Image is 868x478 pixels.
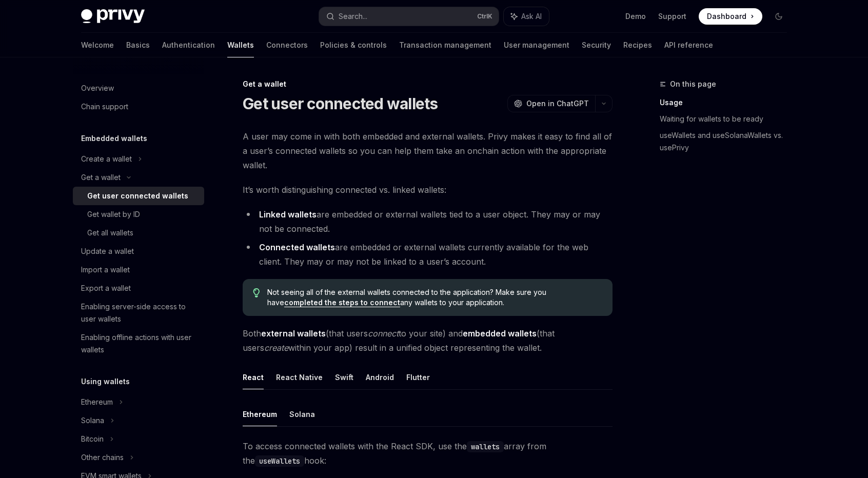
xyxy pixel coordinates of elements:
[289,402,315,426] button: Solana
[660,94,795,111] a: Usage
[81,245,134,257] div: Update a wallet
[339,10,367,23] div: Search...
[467,441,504,452] code: wallets
[463,328,537,338] strong: embedded wallets
[664,33,713,57] a: API reference
[81,171,121,184] div: Get a wallet
[73,97,204,116] a: Chain support
[243,240,613,269] li: are embedded or external wallets currently available for the web client. They may or may not be l...
[276,365,323,389] button: React Native
[259,242,335,252] strong: Connected wallets
[227,33,254,57] a: Wallets
[504,7,549,26] button: Ask AI
[660,127,795,156] a: useWallets and useSolanaWallets vs. usePrivy
[267,287,602,308] span: Not seeing all of the external wallets connected to the application? Make sure you have any walle...
[771,8,787,25] button: Toggle dark mode
[521,11,542,22] span: Ask AI
[73,242,204,261] a: Update a wallet
[368,328,399,338] em: connect
[81,451,124,464] div: Other chains
[582,33,611,57] a: Security
[87,208,140,221] div: Get wallet by ID
[259,209,317,220] strong: Linked wallets
[81,414,104,427] div: Solana
[335,365,353,389] button: Swift
[477,12,492,21] span: Ctrl K
[73,328,204,359] a: Enabling offline actions with user wallets
[243,326,613,355] span: Both (that users to your site) and (that users within your app) result in a unified object repres...
[707,11,746,22] span: Dashboard
[73,205,204,224] a: Get wallet by ID
[81,375,130,388] h5: Using wallets
[87,227,133,239] div: Get all wallets
[243,207,613,236] li: are embedded or external wallets tied to a user object. They may or may not be connected.
[81,33,114,57] a: Welcome
[658,11,686,22] a: Support
[81,433,104,445] div: Bitcoin
[81,264,130,276] div: Import a wallet
[660,111,795,127] a: Waiting for wallets to be ready
[625,11,646,22] a: Demo
[670,78,716,90] span: On this page
[504,33,569,57] a: User management
[253,288,260,297] svg: Tip
[243,183,613,197] span: It’s worth distinguishing connected vs. linked wallets:
[623,33,652,57] a: Recipes
[81,153,132,165] div: Create a wallet
[73,261,204,279] a: Import a wallet
[81,82,114,94] div: Overview
[73,297,204,328] a: Enabling server-side access to user wallets
[266,33,308,57] a: Connectors
[243,402,277,426] button: Ethereum
[81,301,198,325] div: Enabling server-side access to user wallets
[73,79,204,97] a: Overview
[81,396,113,408] div: Ethereum
[264,343,288,353] em: create
[73,187,204,205] a: Get user connected wallets
[699,8,762,25] a: Dashboard
[243,79,613,89] div: Get a wallet
[126,33,150,57] a: Basics
[81,101,128,113] div: Chain support
[243,365,264,389] button: React
[81,132,147,145] h5: Embedded wallets
[81,282,131,294] div: Export a wallet
[255,455,304,467] code: useWallets
[526,98,589,109] span: Open in ChatGPT
[366,365,394,389] button: Android
[81,9,145,24] img: dark logo
[261,328,326,338] strong: external wallets
[406,365,430,389] button: Flutter
[284,298,400,307] a: completed the steps to connect
[243,129,613,172] span: A user may come in with both embedded and external wallets. Privy makes it easy to find all of a ...
[320,33,387,57] a: Policies & controls
[73,279,204,297] a: Export a wallet
[81,331,198,356] div: Enabling offline actions with user wallets
[73,224,204,242] a: Get all wallets
[243,94,438,113] h1: Get user connected wallets
[243,439,613,468] span: To access connected wallets with the React SDK, use the array from the hook:
[319,7,499,26] button: Search...CtrlK
[87,190,188,202] div: Get user connected wallets
[162,33,215,57] a: Authentication
[507,95,595,112] button: Open in ChatGPT
[399,33,491,57] a: Transaction management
